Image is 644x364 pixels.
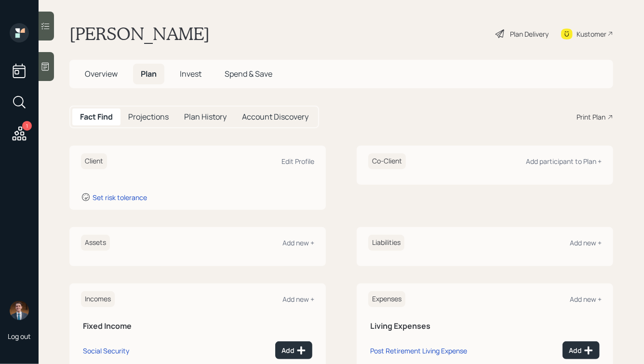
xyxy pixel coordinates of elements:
div: Add new + [570,238,602,247]
h5: Fact Find [80,112,113,121]
h5: Fixed Income [83,322,312,331]
div: Kustomer [577,29,606,39]
span: Plan [141,68,157,79]
button: Add [563,341,600,359]
h6: Incomes [81,291,115,307]
h6: Client [81,153,107,169]
h6: Liabilities [368,235,404,251]
div: Add [569,346,593,355]
img: hunter_neumayer.jpg [10,301,29,320]
div: 1 [22,121,32,131]
span: Spend & Save [225,68,272,79]
div: Post Retirement Living Expense [370,346,467,355]
div: Add new + [282,295,314,304]
span: Invest [180,68,201,79]
span: Overview [85,68,118,79]
div: Edit Profile [282,157,314,166]
h6: Assets [81,235,110,251]
div: Add participant to Plan + [526,157,602,166]
button: Add [275,341,312,359]
div: Add new + [570,295,602,304]
div: Print Plan [577,112,605,122]
h6: Expenses [368,291,405,307]
h5: Account Discovery [242,112,309,121]
h5: Living Expenses [370,322,600,331]
h1: [PERSON_NAME] [69,23,210,44]
div: Log out [8,332,31,341]
div: Plan Delivery [510,29,549,39]
div: Social Security [83,346,129,355]
div: Set risk tolerance [93,193,147,202]
h6: Co-Client [368,153,406,169]
div: Add [282,346,306,355]
div: Add new + [282,238,314,247]
h5: Projections [128,112,169,121]
h5: Plan History [184,112,227,121]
